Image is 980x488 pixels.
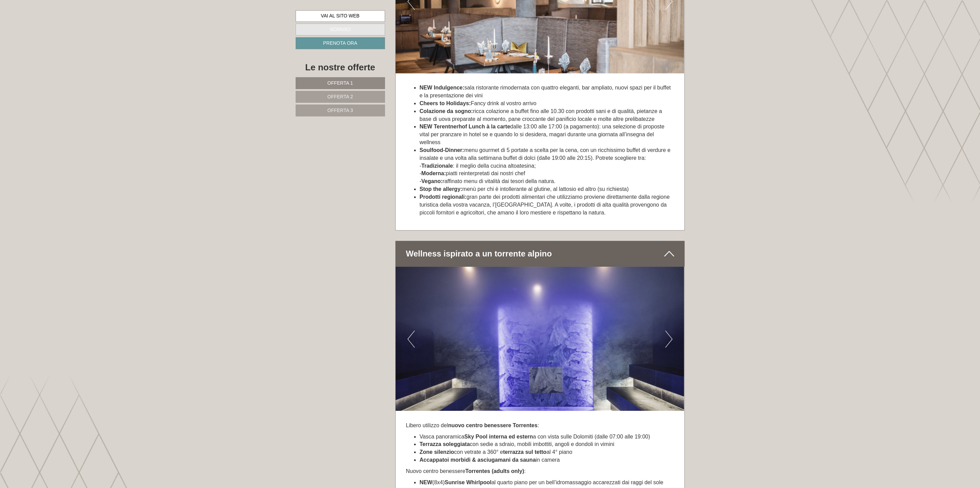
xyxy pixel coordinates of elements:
strong: Cheers to Holidays: [420,100,471,106]
strong: Moderna: [421,170,446,176]
strong: Colazione da sogno: [420,108,473,114]
li: in camera [420,456,674,464]
strong: Zone silenzio [420,449,454,455]
p: Nuovo centro benessere : [406,468,674,475]
li: con sedie a sdraio, mobili imbottiti, angoli e dondoli in vimini [420,441,674,448]
li: menu gourmet di 5 portate a scelta per la cena, con un ricchissimo buffet di verdure e insalate e... [420,147,674,185]
li: Fancy drink al vostro arrivo [420,100,674,108]
button: Next [665,331,672,348]
div: Le nostre offerte [296,61,385,74]
li: gran parte dei prodotti alimentari che utilizziamo proviene direttamente dalla regione turistica ... [420,193,674,217]
button: Previous [408,331,415,348]
a: Vai al sito web [296,10,385,22]
div: Wellness ispirato a un torrente alpino [396,241,684,266]
strong: Accappatoi morbidi & asciugamani da sauna [420,457,536,463]
li: Vasca panoramica a con vista sulle Dolomiti (dalle 07:00 alle 19:00) [420,433,674,441]
li: sala ristorante rimodernata con quattro eleganti, bar ampliato, nuovi spazi per il buffet e la pr... [420,84,674,100]
span: Offerta 2 [327,94,353,99]
span: Offerta 1 [327,80,353,86]
li: ricca colazione a buffet fino alle 10.30 con prodotti sani e di qualità, pietanze a base di uova ... [420,108,674,123]
strong: Sunrise Whirlpool [445,479,492,485]
strong: NEW Terentnerhof Lunch à la carte [420,124,510,129]
strong: Tradizionale [421,163,453,169]
p: Libero utilizzo del : [406,422,674,430]
strong: Soulfood-Dinner: [420,147,464,153]
strong: NEW Indulgence: [420,85,465,90]
strong: nuovo centro benessere Torrentes [448,422,538,428]
strong: Stop the allergy: [420,186,462,192]
strong: terrazza sul tetto [503,449,546,455]
strong: Prodotti regionali: [420,194,467,200]
a: Scrivici [296,24,385,36]
li: menù per chi è intollerante al glutine, al lattosio ed altro (su richiesta) [420,185,674,193]
strong: Vegano: [421,178,442,184]
a: Prenota ora [296,37,385,49]
strong: Torrentes (adults only) [465,468,524,474]
strong: Terrazza soleggiata [420,441,470,447]
span: Offerta 3 [327,108,353,113]
li: con vetrate a 360° e al 4° piano [420,448,674,456]
li: dalle 13:00 alle 17:00 (a pagamento): una selezione di proposte vital per pranzare in hotel se e ... [420,123,674,147]
strong: Sky Pool interna ed estern [464,434,533,440]
strong: NEW [420,479,432,485]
